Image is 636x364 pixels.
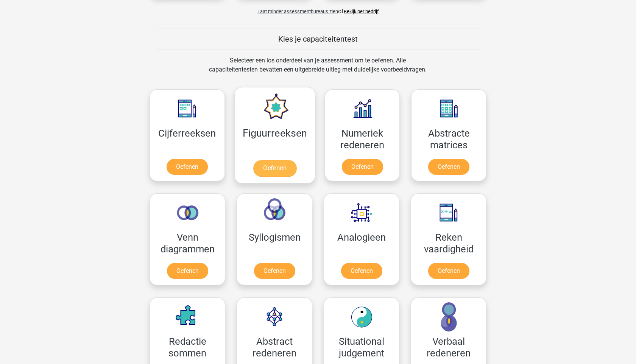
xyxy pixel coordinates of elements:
[254,263,295,279] a: Oefenen
[341,263,382,279] a: Oefenen
[257,9,338,14] span: Laat minder assessmentbureaus zien
[344,9,379,14] a: Bekijk per bedrijf
[167,159,208,175] a: Oefenen
[253,160,296,177] a: Oefenen
[144,1,492,16] div: of
[342,159,383,175] a: Oefenen
[428,159,469,175] a: Oefenen
[156,34,480,44] h5: Kies je capaciteitentest
[202,56,434,83] div: Selecteer een los onderdeel van je assessment om te oefenen. Alle capaciteitentesten bevatten een...
[167,263,208,279] a: Oefenen
[428,263,469,279] a: Oefenen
